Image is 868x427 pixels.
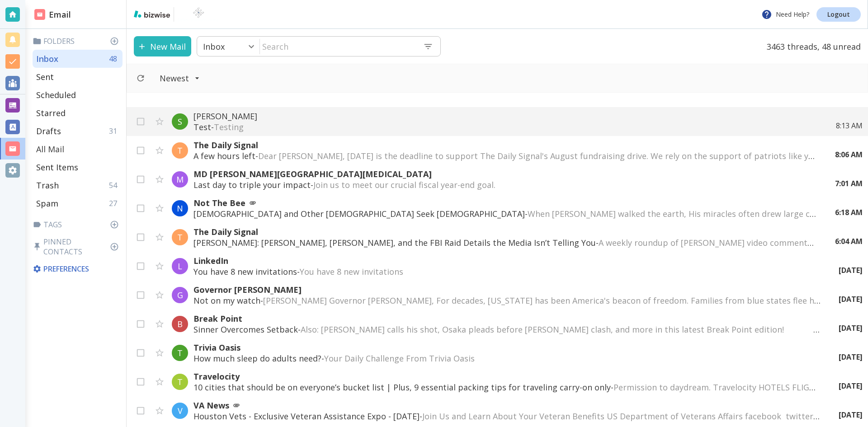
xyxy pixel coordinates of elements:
p: 27 [109,198,121,208]
p: L [178,261,182,272]
p: [PERSON_NAME]: [PERSON_NAME], [PERSON_NAME], and the FBI Raid Details the Media Isn’t Telling You - [193,237,817,248]
p: Preferences [33,264,121,274]
p: Sent [36,71,54,82]
p: The Daily Signal [193,140,817,150]
p: Pinned Contacts [33,237,123,257]
p: Travelocity [193,371,821,382]
p: How much sleep do adults need? - [193,353,821,364]
p: [DEMOGRAPHIC_DATA] and Other [DEMOGRAPHIC_DATA] Seek [DEMOGRAPHIC_DATA] - [193,208,817,219]
p: 54 [109,180,121,190]
span: Testing [214,122,244,132]
p: Sent Items [36,162,78,173]
p: Test - [193,122,818,132]
p: 10 cities that should be on everyone’s bucket list | Plus, 9 essential packing tips for traveling... [193,382,821,393]
p: [DATE] [839,323,863,333]
p: Houston Vets - Exclusive Veteran Assistance Expo - [DATE] - [193,411,821,422]
p: 31 [109,126,121,136]
p: 6:04 AM [835,236,863,246]
span: Your Daily Challenge From Trivia Oasis ‌ ‌ ‌ ‌ ‌ ‌ ‌ ‌ ‌ ‌ ‌ ‌ ‌ ‌ ‌ ‌ ‌ ‌ ‌ ‌ ‌ ‌ ‌ ‌ ‌ ‌ ‌ ‌ ‌ ... [324,353,658,364]
p: Spam [36,198,58,209]
p: M [176,174,184,185]
img: BioTech International [178,7,219,22]
span: Join us to meet our crucial fiscal year-end goal. ͏‌ ͏‌ ͏‌ ͏‌ ͏‌ ͏‌ ͏‌ ͏‌ ͏‌ ͏‌ ͏‌ ͏‌ ͏‌ ͏‌ ͏‌ ͏‌... [313,179,611,190]
p: Logout [827,11,850,18]
p: 3463 threads, 48 unread [761,36,861,56]
button: New Mail [134,36,191,56]
div: Starred [33,104,123,122]
p: Trivia Oasis [193,342,821,353]
p: 48 [109,54,121,64]
div: Drafts31 [33,122,123,140]
p: Drafts [36,126,61,136]
p: Trash [36,180,59,191]
p: T [177,347,183,358]
span: You have 8 new invitations ͏ ͏ ͏ ͏ ͏ ͏ ͏ ͏ ͏ ͏ ͏ ͏ ͏ ͏ ͏ ͏ ͏ ͏ ͏ ͏ ͏ ͏ ͏ ͏ ͏ ͏ ͏ ͏ ͏ ͏ ͏ ͏ ͏ ͏ ͏ ... [300,266,600,277]
div: Trash54 [33,176,123,194]
p: T [177,376,183,387]
p: Starred [36,108,66,118]
p: All Mail [36,144,64,155]
h2: Email [34,9,71,21]
button: Filter [151,68,209,88]
p: Inbox [203,41,225,52]
img: bizwise [134,10,170,18]
div: All Mail [33,140,123,158]
p: Not on my watch - [193,295,821,306]
p: [DATE] [839,294,863,304]
p: LinkedIn [193,255,821,266]
p: N [177,203,183,214]
p: Sinner Overcomes Setback - [193,324,821,335]
p: T [177,145,183,156]
p: [DATE] [839,381,863,391]
p: G [177,290,183,300]
p: Scheduled [36,89,76,100]
p: Governor [PERSON_NAME] [193,284,821,295]
div: Spam27 [33,194,123,212]
p: Last day to triple your impact - [193,179,817,190]
p: [PERSON_NAME] [193,111,818,122]
input: Search [260,37,416,56]
p: VA News [193,400,821,411]
p: [DATE] [839,265,863,275]
p: T [177,232,183,243]
p: [DATE] [839,410,863,420]
p: A few hours left - [193,150,817,161]
p: Not The Bee [193,197,817,208]
p: Inbox [36,53,58,64]
div: Scheduled [33,86,123,104]
p: Folders [33,36,123,46]
p: 8:13 AM [836,121,863,131]
div: Inbox48 [33,50,123,68]
p: 7:01 AM [835,178,863,188]
button: Refresh [132,70,149,86]
p: [DATE] [839,352,863,362]
p: B [177,319,183,329]
p: Tags [33,220,123,230]
p: S [178,116,182,127]
p: 8:06 AM [835,150,863,160]
p: 6:18 AM [835,207,863,217]
img: DashboardSidebarEmail.svg [34,9,45,20]
p: You have 8 new invitations - [193,266,821,277]
p: V [178,405,183,416]
p: Need Help? [761,9,809,20]
div: Sent Items [33,158,123,176]
div: Sent [33,68,123,86]
p: The Daily Signal [193,226,817,237]
p: MD [PERSON_NAME][GEOGRAPHIC_DATA][MEDICAL_DATA] [193,169,817,179]
a: Logout [816,7,861,22]
p: Break Point [193,313,821,324]
div: Preferences [31,260,123,277]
